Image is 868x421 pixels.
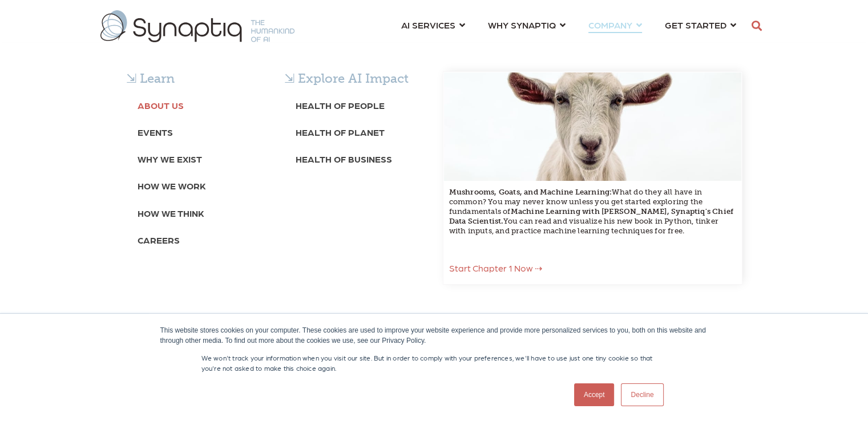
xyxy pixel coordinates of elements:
[574,383,615,406] a: Accept
[488,17,556,33] span: WHY SYNAPTIQ
[160,325,708,346] div: This website stores cookies on your computer. These cookies are used to improve your website expe...
[588,14,642,35] a: COMPANY
[201,353,667,373] p: We won't track your information when you visit our site. But in order to comply with your prefere...
[665,14,736,35] a: GET STARTED
[401,17,455,33] span: AI SERVICES
[621,383,663,406] a: Decline
[588,17,632,33] span: COMPANY
[665,17,726,33] span: GET STARTED
[401,14,465,35] a: AI SERVICES
[488,14,566,35] a: WHY SYNAPTIQ
[100,10,294,42] img: synaptiq logo-1
[390,6,748,47] nav: menu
